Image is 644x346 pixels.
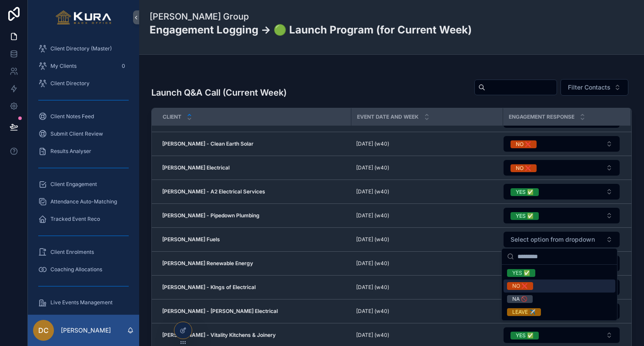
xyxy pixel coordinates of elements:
strong: [PERSON_NAME] - KIngs of Electrical [162,284,256,290]
div: scrollable content [28,35,139,315]
button: Select Button [504,232,620,247]
a: Coaching Allocations [33,262,134,277]
strong: [PERSON_NAME] Renewable Energy [162,260,253,266]
div: NA 🚫 [512,295,527,303]
span: Live Events Management [50,299,113,306]
div: YES ✅ [516,332,534,339]
span: Client Notes Feed [50,113,94,120]
span: [DATE] (w40) [356,260,389,267]
div: NO ❌ [512,282,528,290]
span: Filter Contacts [568,83,611,92]
button: Select Button [504,184,620,200]
button: Select Button [504,208,620,223]
span: Submit Client Review [50,130,103,137]
a: Client Directory (Master) [33,41,134,57]
span: [DATE] (w40) [356,212,389,219]
a: Client Notes Feed [33,109,134,124]
a: Client Engagement [33,176,134,192]
button: Select Button [504,160,620,176]
h1: [PERSON_NAME] Group [150,10,472,23]
p: [PERSON_NAME] [61,326,111,335]
span: Event Date and Week [357,113,419,120]
a: Tracked Event Reco [33,211,134,227]
span: [DATE] (w40) [356,284,389,291]
span: Tracked Event Reco [50,216,100,223]
span: [DATE] (w40) [356,332,389,339]
div: 0 [118,61,129,71]
div: YES ✅ [516,188,534,196]
button: Select Button [504,327,620,343]
h3: Launch Q&A Call (Current Week) [151,86,287,99]
span: Client Directory (Master) [50,45,112,52]
strong: [PERSON_NAME] - [PERSON_NAME] Electrical [162,308,278,314]
span: [DATE] (w40) [356,164,389,171]
a: Client Enrolments [33,244,134,260]
span: Results Analyser [50,148,91,155]
button: Select Button [504,136,620,152]
div: LEAVE ✈️ [512,308,536,316]
span: Client [163,113,181,120]
img: App logo [56,10,112,24]
strong: [PERSON_NAME] - Vitality Kitchens & Joinery [162,332,276,338]
div: Suggestions [502,265,617,320]
div: NO ❌ [516,164,531,172]
div: YES ✅ [516,212,534,220]
span: Client Enrolments [50,249,94,256]
span: Client Engagement [50,181,97,188]
span: [DATE] (w40) [356,140,389,147]
a: My Clients0 [33,58,134,74]
a: Client Directory [33,76,134,91]
span: [DATE] (w40) [356,188,389,195]
span: [DATE] (w40) [356,308,389,315]
span: engagement response [509,113,574,120]
strong: [PERSON_NAME] Fuels [162,236,220,243]
strong: [PERSON_NAME] - A2 Electrical Services [162,188,265,195]
a: Live Events Management [33,295,134,310]
div: YES ✅ [512,269,530,277]
strong: [PERSON_NAME] - Clean Earth Solar [162,140,254,147]
a: Attendance Auto-Matching [33,194,134,210]
div: NO ❌ [516,140,531,148]
span: Coaching Allocations [50,266,102,273]
a: Results Analyser [33,143,134,159]
span: Attendance Auto-Matching [50,198,117,205]
span: Client Directory [50,80,90,87]
h2: Engagement Logging -> 🟢 Launch Program (for Current Week) [150,23,472,37]
strong: [PERSON_NAME] Electrical [162,164,230,171]
strong: [PERSON_NAME] - Pipedown Plumbing [162,212,260,219]
span: [DATE] (w40) [356,236,389,243]
span: My Clients [50,63,77,70]
span: Select option from dropdown [511,235,595,244]
button: Select Button [561,79,628,96]
span: DC [38,325,49,336]
a: Submit Client Review [33,126,134,142]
